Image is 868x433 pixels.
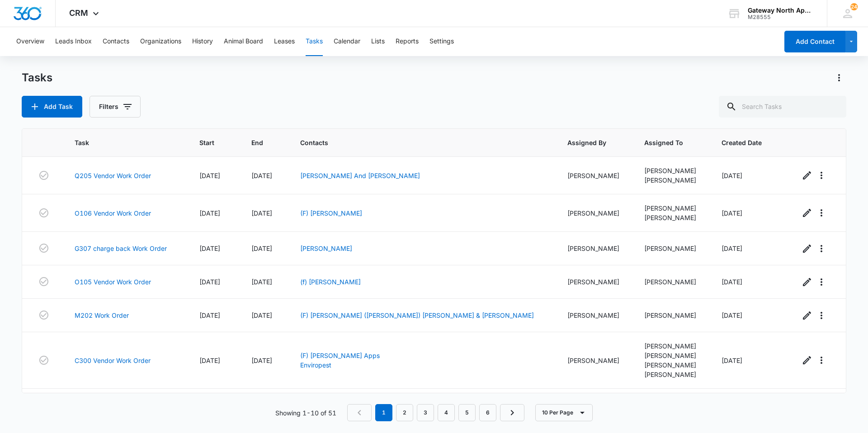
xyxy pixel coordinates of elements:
[16,27,44,56] button: Overview
[199,278,220,286] span: [DATE]
[371,27,385,56] button: Lists
[644,311,699,320] div: [PERSON_NAME]
[429,27,454,56] button: Settings
[251,138,265,147] span: End
[500,404,524,421] a: Next Page
[722,172,742,179] span: [DATE]
[722,278,742,286] span: [DATE]
[438,404,455,421] a: Page 4
[75,244,167,253] a: G307 charge back Work Order
[722,357,742,364] span: [DATE]
[75,138,165,147] span: Task
[375,404,392,421] em: 1
[300,361,331,369] a: Enviropest
[567,244,623,253] div: [PERSON_NAME]
[199,209,220,217] span: [DATE]
[69,8,88,18] span: CRM
[199,138,217,147] span: Start
[567,138,609,147] span: Assigned By
[334,27,360,56] button: Calendar
[103,27,129,56] button: Contacts
[644,277,699,287] div: [PERSON_NAME]
[417,404,434,421] a: Page 3
[722,311,742,319] span: [DATE]
[306,27,323,56] button: Tasks
[567,171,623,180] div: [PERSON_NAME]
[75,171,151,180] a: Q205 Vendor Work Order
[535,404,593,421] button: 10 Per Page
[300,209,362,217] a: (F) [PERSON_NAME]
[644,351,699,360] div: [PERSON_NAME]
[251,311,272,319] span: [DATE]
[458,404,476,421] a: Page 5
[75,311,129,320] a: M202 Work Order
[251,357,272,364] span: [DATE]
[567,311,623,320] div: [PERSON_NAME]
[75,208,151,218] a: O106 Vendor Work Order
[22,71,52,85] h1: Tasks
[199,172,220,179] span: [DATE]
[567,208,623,218] div: [PERSON_NAME]
[274,27,295,56] button: Leases
[396,404,413,421] a: Page 2
[199,311,220,319] span: [DATE]
[784,31,845,52] button: Add Contact
[850,3,858,10] span: 24
[722,209,742,217] span: [DATE]
[300,352,380,359] a: (F) [PERSON_NAME] Apps
[479,404,496,421] a: Page 6
[300,172,420,179] a: [PERSON_NAME] And [PERSON_NAME]
[251,172,272,179] span: [DATE]
[832,71,846,85] button: Actions
[850,3,858,10] div: notifications count
[567,356,623,365] div: [PERSON_NAME]
[55,27,92,56] button: Leads Inbox
[251,209,272,217] span: [DATE]
[396,27,419,56] button: Reports
[748,14,814,20] div: account id
[644,166,699,175] div: [PERSON_NAME]
[192,27,213,56] button: History
[251,278,272,286] span: [DATE]
[644,370,699,379] div: [PERSON_NAME]
[644,213,699,222] div: [PERSON_NAME]
[644,138,686,147] span: Assigned To
[90,96,141,118] button: Filters
[199,357,220,364] span: [DATE]
[224,27,263,56] button: Animal Board
[644,203,699,213] div: [PERSON_NAME]
[75,277,151,287] a: O105 Vendor Work Order
[644,244,699,253] div: [PERSON_NAME]
[300,278,361,286] a: (f) [PERSON_NAME]
[719,96,846,118] input: Search Tasks
[275,408,336,418] p: Showing 1-10 of 51
[644,175,699,185] div: [PERSON_NAME]
[567,277,623,287] div: [PERSON_NAME]
[22,96,82,118] button: Add Task
[140,27,181,56] button: Organizations
[300,311,534,319] a: (F) [PERSON_NAME] ([PERSON_NAME]) [PERSON_NAME] & [PERSON_NAME]
[199,245,220,252] span: [DATE]
[748,7,814,14] div: account name
[300,138,533,147] span: Contacts
[722,245,742,252] span: [DATE]
[347,404,524,421] nav: Pagination
[251,245,272,252] span: [DATE]
[722,138,765,147] span: Created Date
[644,341,699,351] div: [PERSON_NAME]
[75,356,151,365] a: C300 Vendor Work Order
[644,360,699,370] div: [PERSON_NAME]
[300,245,352,252] a: [PERSON_NAME]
